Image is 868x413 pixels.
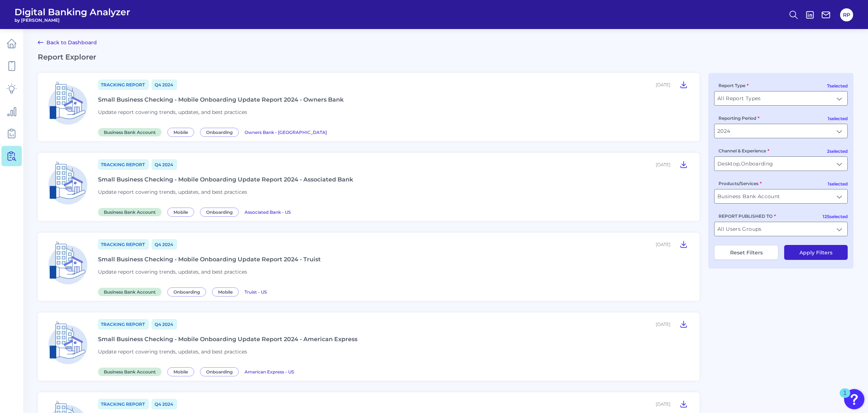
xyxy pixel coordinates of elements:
[98,319,149,330] a: Tracking Report
[98,128,164,135] a: Business Bank Account
[98,109,247,115] span: Update report covering trends, updates, and best practices
[98,288,161,296] span: Business Bank Account
[98,336,357,343] div: Small Business Checking - Mobile Onboarding Update Report 2024 - American Express
[245,130,327,135] span: Owners Bank - [GEOGRAPHIC_DATA]
[676,238,691,250] button: Small Business Checking - Mobile Onboarding Update Report 2024 - Truist
[676,159,691,170] button: Small Business Checking - Mobile Onboarding Update Report 2024 - Associated Bank
[245,128,327,135] a: Owners Bank - [GEOGRAPHIC_DATA]
[714,245,778,260] button: Reset Filters
[98,79,149,90] a: Tracking Report
[167,208,197,215] a: Mobile
[676,318,691,330] button: Small Business Checking - Mobile Onboarding Update Report 2024 - American Express
[44,238,92,287] img: Business Bank Account
[98,256,321,263] div: Small Business Checking - Mobile Onboarding Update Report 2024 - Truist
[718,148,769,154] label: Channel & Experience
[245,289,267,295] span: Truist - US
[167,368,197,375] a: Mobile
[840,8,853,21] button: RP
[212,287,239,297] span: Mobile
[15,7,130,17] span: Digital Banking Analyzer
[167,288,209,295] a: Onboarding
[200,367,239,376] span: Onboarding
[167,128,197,135] a: Mobile
[98,239,149,250] a: Tracking Report
[98,399,149,409] a: Tracking Report
[212,288,242,295] a: Mobile
[152,399,177,409] a: Q4 2024
[98,269,247,275] span: Update report covering trends, updates, and best practices
[200,128,239,137] span: Onboarding
[784,245,848,260] button: Apply Filters
[245,209,291,215] span: Associated Bank - US
[656,242,671,247] div: [DATE]
[844,389,864,409] button: Open Resource Center, 1 new notification
[200,128,242,135] a: Onboarding
[245,208,291,215] a: Associated Bank - US
[656,82,671,87] div: [DATE]
[167,128,194,137] span: Mobile
[245,369,294,375] span: American Express - US
[245,368,294,375] a: American Express - US
[38,38,97,47] a: Back to Dashboard
[98,288,164,295] a: Business Bank Account
[98,368,164,375] a: Business Bank Account
[676,398,691,410] button: Small Business Checking - Mobile Onboarding Update Report 2024 - Wells Fargo
[167,367,194,376] span: Mobile
[98,176,353,183] div: Small Business Checking - Mobile Onboarding Update Report 2024 - Associated Bank
[656,401,671,407] div: [DATE]
[38,53,853,61] h2: Report Explorer
[676,79,691,90] button: Small Business Checking - Mobile Onboarding Update Report 2024 - Owners Bank
[200,208,242,215] a: Onboarding
[98,189,247,195] span: Update report covering trends, updates, and best practices
[718,213,776,219] label: REPORT PUBLISHED TO
[656,322,671,327] div: [DATE]
[245,288,267,295] a: Truist - US
[44,318,92,367] img: Business Bank Account
[152,159,177,170] a: Q4 2024
[98,96,344,103] div: Small Business Checking - Mobile Onboarding Update Report 2024 - Owners Bank
[98,368,161,376] span: Business Bank Account
[200,368,242,375] a: Onboarding
[98,208,164,215] a: Business Bank Account
[200,208,239,217] span: Onboarding
[152,79,177,90] a: Q4 2024
[98,208,161,216] span: Business Bank Account
[44,79,92,127] img: Business Bank Account
[167,208,194,217] span: Mobile
[167,287,206,297] span: Onboarding
[152,239,177,250] a: Q4 2024
[98,159,149,170] a: Tracking Report
[718,181,762,186] label: Products/Services
[152,319,177,330] a: Q4 2024
[44,159,92,207] img: Business Bank Account
[843,393,847,402] div: 1
[718,83,749,88] label: Report Type
[98,348,247,355] span: Update report covering trends, updates, and best practices
[98,128,161,136] span: Business Bank Account
[15,17,130,23] span: by [PERSON_NAME]
[656,162,671,167] div: [DATE]
[718,115,759,121] label: Reporting Period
